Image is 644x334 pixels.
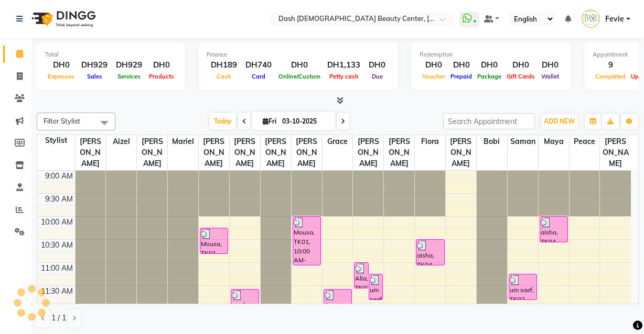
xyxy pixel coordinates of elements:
div: 9:00 AM [43,171,75,182]
div: DH929 [77,59,112,71]
span: [PERSON_NAME] [600,135,631,170]
span: [PERSON_NAME] [76,135,106,170]
input: Search Appointment [443,113,535,129]
span: Fri [260,117,279,125]
div: 10:30 AM [39,240,75,251]
div: Total [45,50,177,59]
span: Saman [508,135,538,148]
div: DH0 [475,59,504,71]
span: Gift Cards [504,73,538,80]
button: ADD NEW [541,114,577,129]
span: [PERSON_NAME] [446,135,476,170]
img: Fevie [582,9,600,28]
span: Maya [539,135,569,148]
div: DH0 [504,59,538,71]
span: ADD NEW [544,117,575,125]
span: [PERSON_NAME] [384,135,414,170]
div: Mousa, TK01, 10:15 AM-10:50 AM, Basic Manicure [200,228,228,253]
span: Sales [84,73,105,80]
div: DH0 [364,59,390,71]
div: 11:30 AM [39,286,75,297]
span: Bobi [477,135,507,148]
div: aisha, TK04, 10:00 AM-10:35 AM, Basic Manicure [540,217,567,242]
span: [PERSON_NAME] [199,135,229,170]
span: Prepaid [448,73,475,80]
div: aisha, TK04, 10:30 AM-11:05 AM, Basic Pedicure [416,240,444,265]
span: Grace [323,135,353,148]
span: Cash [214,73,234,80]
span: Completed [593,73,628,80]
div: Mousa, TK01, 10:00 AM-11:05 AM, Basic Pedicure,Lava Shells Massage 30 mins (DH150) [293,217,320,265]
span: Filter Stylist [44,117,80,125]
span: Aizel [106,135,136,148]
span: Today [210,113,236,129]
div: 11:00 AM [39,263,75,274]
span: [PERSON_NAME] [261,135,291,170]
div: Azza, TK07, 11:35 AM-12:10 PM, Basic Manicure (DH65) [324,290,351,315]
div: DH0 [276,59,323,71]
div: Finance [207,50,390,59]
span: Fevie [605,14,624,25]
span: Petty cash [327,73,361,80]
div: DH1,133 [323,59,364,71]
div: DH0 [448,59,475,71]
div: DH0 [45,59,77,71]
span: [PERSON_NAME] [353,135,383,170]
div: DH0 [420,59,448,71]
span: Online/Custom [276,73,323,80]
span: [PERSON_NAME] [137,135,167,170]
div: 10:00 AM [39,217,75,228]
div: Stylist [37,135,75,146]
span: Peace [570,135,600,148]
span: Services [115,73,143,80]
span: 1 / 1 [51,313,66,324]
span: Card [249,73,268,80]
img: logo [27,4,99,34]
div: DH0 [146,59,177,71]
div: DH740 [241,59,276,71]
div: Alia, TK03, 11:00 AM-11:35 AM, Hair Color - Majirel Roots (DH180) [355,263,368,288]
input: 2025-10-03 [279,114,331,129]
span: Mariel [168,135,198,148]
div: DH929 [112,59,146,71]
span: Products [146,73,177,80]
span: [PERSON_NAME] [230,135,260,170]
div: DH0 [538,59,563,71]
div: Redemption [420,50,563,59]
span: Wallet [539,73,562,80]
span: Flora [415,135,445,148]
span: Due [369,73,385,80]
span: Voucher [420,73,448,80]
div: DH189 [207,59,241,71]
div: 9:30 AM [43,194,75,205]
span: Package [475,73,504,80]
div: nouf, TK06, 11:35 AM-12:10 PM, Normal Hair Wash (DH40) [231,290,259,315]
div: um saef, TK02, 11:15 AM-11:50 AM, Normal Hair Wash [509,274,536,299]
div: 9 [593,59,628,71]
span: Expenses [45,73,77,80]
span: [PERSON_NAME] [292,135,322,170]
div: um saef, TK02, 11:15 AM-11:50 AM, Hair Color - Roots (Own) [369,274,382,299]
